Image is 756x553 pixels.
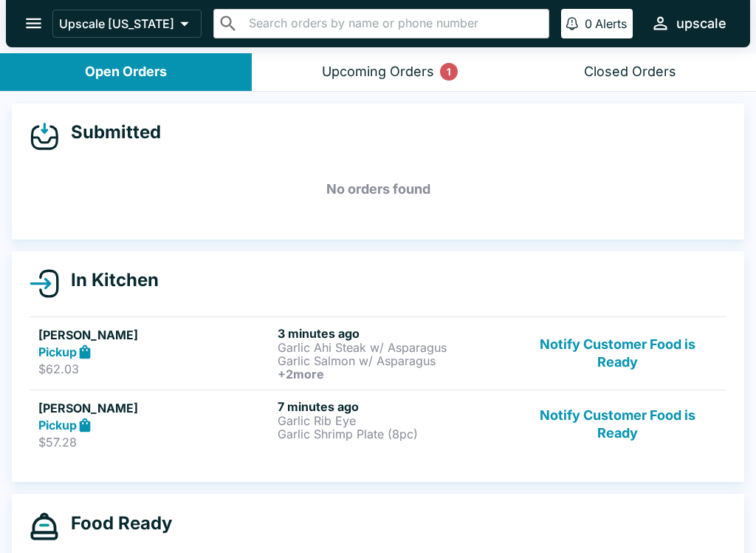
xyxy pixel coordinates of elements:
[518,326,718,381] button: Notify Customer Food is Ready
[278,399,511,414] h6: 7 minutes ago
[38,345,77,359] strong: Pickup
[85,64,167,81] div: Open Orders
[59,512,172,535] h4: Food Ready
[447,64,451,79] p: 1
[59,121,161,143] h4: Submitted
[30,163,726,216] h5: No orders found
[59,16,174,31] p: Upscale [US_STATE]
[518,399,718,450] button: Notify Customer Food is Ready
[52,10,202,38] button: Upscale [US_STATE]
[38,435,272,449] p: $57.28
[278,341,511,354] p: Garlic Ahi Steak w/ Asparagus
[278,367,511,381] h6: + 2 more
[585,16,592,31] p: 0
[278,427,511,441] p: Garlic Shrimp Plate (8pc)
[278,326,511,341] h6: 3 minutes ago
[278,354,511,367] p: Garlic Salmon w/ Asparagus
[595,16,627,31] p: Alerts
[38,399,272,417] h5: [PERSON_NAME]
[676,15,726,33] div: upscale
[38,326,272,344] h5: [PERSON_NAME]
[30,316,726,390] a: [PERSON_NAME]Pickup$62.033 minutes agoGarlic Ahi Steak w/ AsparagusGarlic Salmon w/ Asparagus+2mo...
[278,414,511,427] p: Garlic Rib Eye
[38,362,272,376] p: $62.03
[244,13,543,34] input: Search orders by name or phone number
[38,418,77,432] strong: Pickup
[584,64,676,81] div: Closed Orders
[15,4,52,42] button: open drawer
[59,269,159,291] h4: In Kitchen
[30,390,726,459] a: [PERSON_NAME]Pickup$57.287 minutes agoGarlic Rib EyeGarlic Shrimp Plate (8pc)Notify Customer Food...
[645,7,732,39] button: upscale
[322,64,434,81] div: Upcoming Orders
